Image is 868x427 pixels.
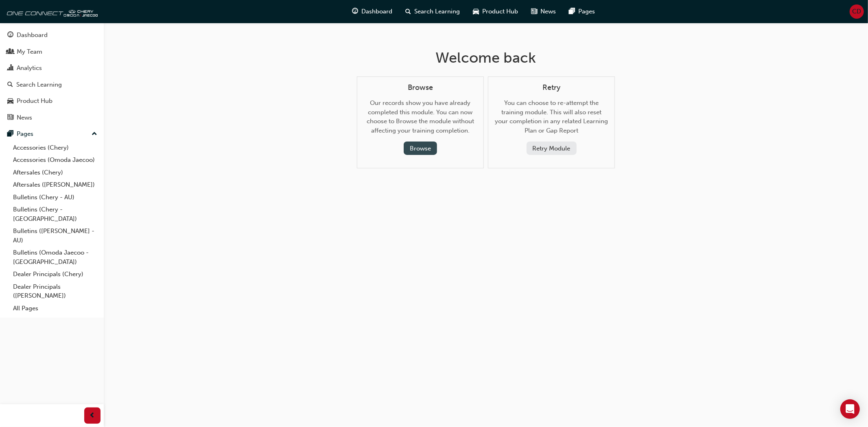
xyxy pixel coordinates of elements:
h4: Retry [495,83,608,92]
button: Retry Module [527,142,577,155]
span: news-icon [531,7,538,17]
span: car-icon [473,7,479,17]
span: people-icon [7,48,13,56]
a: Bulletins (Omoda Jaecoo - [GEOGRAPHIC_DATA]) [10,246,101,268]
a: Dealer Principals (Chery) [10,268,101,281]
div: You can choose to re-attempt the training module. This will also reset your completion in any rel... [495,83,608,155]
div: Our records show you have already completed this module. You can now choose to Browse the module ... [364,83,477,155]
button: CD [850,4,864,19]
div: Open Intercom Messenger [840,399,860,419]
span: guage-icon [7,32,13,39]
h4: Browse [364,83,477,92]
span: pages-icon [7,131,13,138]
a: All Pages [10,302,101,315]
button: Pages [3,126,101,142]
a: car-iconProduct Hub [467,3,525,20]
span: Dashboard [362,7,393,16]
span: pages-icon [569,7,575,17]
span: guage-icon [352,7,359,17]
a: News [3,110,101,125]
a: Bulletins (Chery - AU) [10,191,101,204]
img: oneconnect [4,3,98,20]
a: Aftersales (Chery) [10,166,101,179]
div: Analytics [17,63,42,73]
a: Aftersales ([PERSON_NAME]) [10,179,101,191]
span: Product Hub [483,7,518,16]
a: Accessories (Chery) [10,142,101,154]
a: Product Hub [3,94,101,109]
h1: Welcome back [357,49,615,67]
div: Product Hub [17,96,52,106]
span: Search Learning [415,7,460,16]
span: news-icon [7,114,13,122]
a: news-iconNews [525,3,563,20]
a: My Team [3,44,101,59]
div: Search Learning [16,80,62,89]
a: Dealer Principals ([PERSON_NAME]) [10,281,101,302]
span: search-icon [7,81,13,89]
span: car-icon [7,98,13,105]
span: News [541,7,556,16]
span: up-icon [92,129,97,139]
a: Bulletins ([PERSON_NAME] - AU) [10,225,101,246]
a: Bulletins (Chery - [GEOGRAPHIC_DATA]) [10,203,101,225]
a: search-iconSearch Learning [399,3,467,20]
a: guage-iconDashboard [346,3,399,20]
a: Search Learning [3,77,101,92]
div: News [17,113,32,122]
span: chart-icon [7,65,13,72]
div: Pages [17,129,33,139]
button: Browse [404,142,437,155]
a: Analytics [3,61,101,76]
button: DashboardMy TeamAnalyticsSearch LearningProduct HubNews [3,26,101,126]
div: Dashboard [17,30,48,40]
a: Accessories (Omoda Jaecoo) [10,154,101,166]
span: Pages [579,7,595,16]
span: prev-icon [90,411,96,421]
a: Dashboard [3,28,101,43]
span: search-icon [406,7,411,17]
div: My Team [17,47,42,57]
span: CD [853,7,861,16]
a: pages-iconPages [563,3,602,20]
